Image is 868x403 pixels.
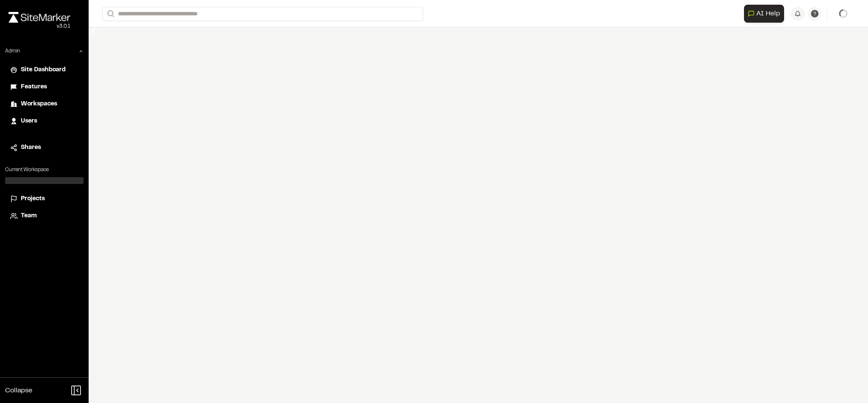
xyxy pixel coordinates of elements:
[10,117,78,126] a: Users
[21,194,45,204] span: Projects
[10,143,78,152] a: Shares
[9,12,70,23] img: rebrand.png
[10,99,78,109] a: Workspaces
[5,47,20,55] p: Admin
[10,65,78,75] a: Site Dashboard
[21,82,47,92] span: Features
[102,7,118,21] button: Search
[10,194,78,204] a: Projects
[756,9,780,19] span: AI Help
[21,143,41,152] span: Shares
[21,117,37,126] span: Users
[5,385,32,396] span: Collapse
[744,5,784,23] button: Open AI Assistant
[21,211,37,221] span: Team
[21,99,57,109] span: Workspaces
[744,5,787,23] div: Open AI Assistant
[9,23,70,30] div: Oh geez...please don't...
[21,65,66,75] span: Site Dashboard
[10,211,78,221] a: Team
[10,82,78,92] a: Features
[5,166,84,174] p: Current Workspace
